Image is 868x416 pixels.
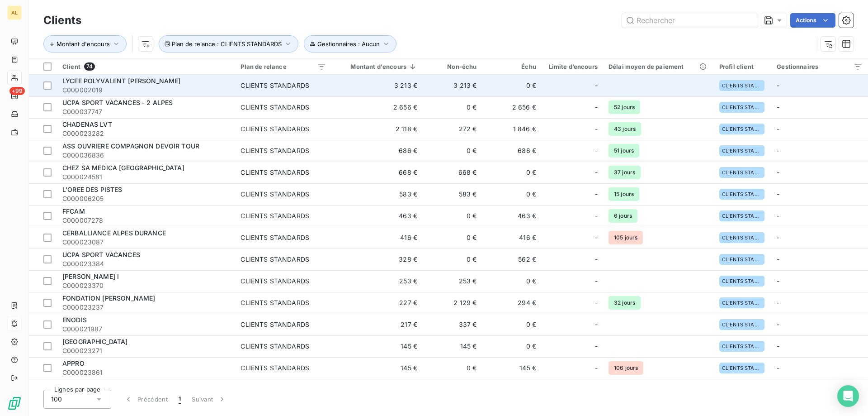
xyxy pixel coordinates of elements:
td: 0 € [482,183,541,205]
td: 253 € [332,270,423,292]
span: 37 jours [609,166,641,179]
span: [PERSON_NAME] I [62,273,119,280]
td: 0 € [482,314,541,335]
td: 145 € [423,335,482,357]
span: - [777,255,779,263]
td: 2 118 € [332,118,423,140]
span: - [595,146,598,155]
button: Gestionnaires : Aucun [304,35,396,53]
span: - [595,320,598,329]
div: CLIENTS STANDARDS [241,103,309,112]
span: UCPA SPORT VACANCES [62,251,140,258]
span: C000023370 [62,281,230,290]
span: 6 jours [609,209,637,223]
span: 52 jours [609,100,640,114]
span: - [777,190,779,198]
span: - [777,147,779,154]
span: - [777,342,779,350]
div: CLIENTS STANDARDS [241,320,309,329]
td: 145 € [332,335,423,357]
div: CLIENTS STANDARDS [241,277,309,286]
span: - [777,320,779,328]
td: 3 213 € [332,75,423,96]
span: 74 [84,62,95,71]
div: Non-échu [428,63,476,70]
span: CLIENTS STANDARDS [722,278,762,284]
td: 583 € [423,183,482,205]
td: 72 € [332,379,423,401]
span: APPRO [62,359,85,367]
span: FONDATION [PERSON_NAME] [62,294,155,302]
div: CLIENTS STANDARDS [241,146,309,155]
td: 0 € [423,379,482,401]
span: - [595,81,598,90]
span: CHEZ SA MEDICA [GEOGRAPHIC_DATA] [62,164,184,172]
div: CLIENTS STANDARDS [241,363,309,373]
span: CLIENTS STANDARDS [722,170,762,175]
td: 0 € [423,357,482,379]
div: Open Intercom Messenger [837,385,859,407]
td: 0 € [482,162,541,183]
td: 0 € [423,96,482,118]
span: - [595,363,598,373]
div: CLIENTS STANDARDS [241,81,309,90]
div: CLIENTS STANDARDS [241,255,309,264]
span: CLIENTS STANDARDS [722,213,762,219]
td: 0 € [482,270,541,292]
td: 583 € [332,183,423,205]
td: 3 213 € [423,75,482,96]
span: CLIENTS STANDARDS [722,235,762,240]
td: 0 € [423,227,482,249]
div: Plan de relance [241,63,326,70]
span: CLIENTS STANDARDS [722,257,762,262]
span: CLIENTS STANDARDS [722,126,762,132]
span: CLIENTS STANDARDS [722,365,762,371]
td: 145 € [482,357,541,379]
span: 1 [179,395,181,404]
td: 686 € [332,140,423,162]
span: ASS OUVRIERE COMPAGNON DEVOIR TOUR [62,142,199,150]
span: - [777,81,779,89]
span: CLIENTS STANDARDS [722,83,762,88]
span: C000023087 [62,238,230,247]
span: C000023271 [62,346,230,355]
span: C000036836 [62,151,230,160]
td: 668 € [423,162,482,183]
td: 2 129 € [423,292,482,314]
h3: Clients [43,12,81,29]
div: CLIENTS STANDARDS [241,233,309,242]
img: Logo LeanPay [7,396,22,411]
div: Gestionnaires [777,63,863,70]
span: ENODIS [62,316,87,324]
span: - [595,277,598,286]
span: - [595,103,598,112]
td: 253 € [423,270,482,292]
span: UCPA SPORT VACANCES - 2 ALPES [62,99,173,106]
span: - [595,190,598,199]
td: 668 € [332,162,423,183]
td: 272 € [423,118,482,140]
td: 0 € [423,249,482,270]
td: 72 € [482,379,541,401]
td: 0 € [423,205,482,227]
td: 217 € [332,314,423,335]
div: CLIENTS STANDARDS [241,190,309,199]
span: C000021987 [62,325,230,334]
span: CERBALLIANCE ALPES DURANCE [62,229,166,237]
td: 145 € [332,357,423,379]
span: C000002019 [62,86,230,95]
span: 15 jours [609,187,639,201]
div: Montant d'encours [337,63,417,70]
span: - [777,103,779,111]
td: 2 656 € [482,96,541,118]
div: CLIENTS STANDARDS [241,342,309,351]
div: CLIENTS STANDARDS [241,124,309,134]
span: L'OREE DES PISTES [62,186,123,193]
span: C000023384 [62,259,230,268]
button: Plan de relance : CLIENTS STANDARDS [159,35,298,53]
div: Profil client [719,63,766,70]
span: 43 jours [609,122,641,136]
td: 2 656 € [332,96,423,118]
input: Rechercher [622,13,758,28]
span: CHADENAS LVT [62,120,112,128]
